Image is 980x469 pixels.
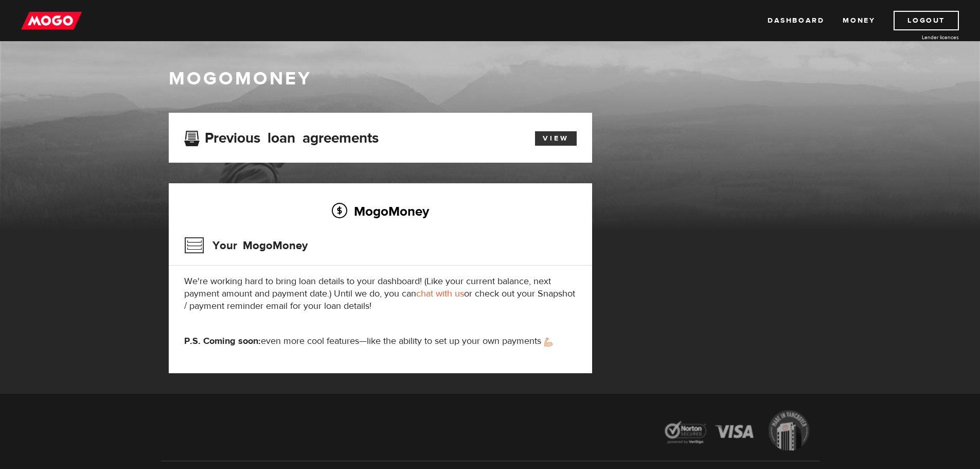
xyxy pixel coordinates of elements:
a: Logout [894,11,959,30]
p: even more cool features—like the ability to set up your own payments [184,335,577,348]
img: strong arm emoji [544,338,553,346]
p: We're working hard to bring loan details to your dashboard! (Like your current balance, next paym... [184,275,577,312]
h2: MogoMoney [184,200,577,222]
a: Lender licences [882,33,959,41]
img: mogo_logo-11ee424be714fa7cbb0f0f49df9e16ec.png [21,11,82,30]
iframe: LiveChat chat widget [774,230,980,469]
h1: MogoMoney [169,68,812,90]
strong: P.S. Coming soon: [184,335,261,347]
a: chat with us [416,288,464,300]
a: Money [843,11,875,30]
img: legal-icons-92a2ffecb4d32d839781d1b4e4802d7b.png [655,403,819,461]
h3: Your MogoMoney [184,232,308,259]
a: Dashboard [768,11,824,30]
h3: Previous loan agreements [184,130,379,143]
a: View [535,131,577,146]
